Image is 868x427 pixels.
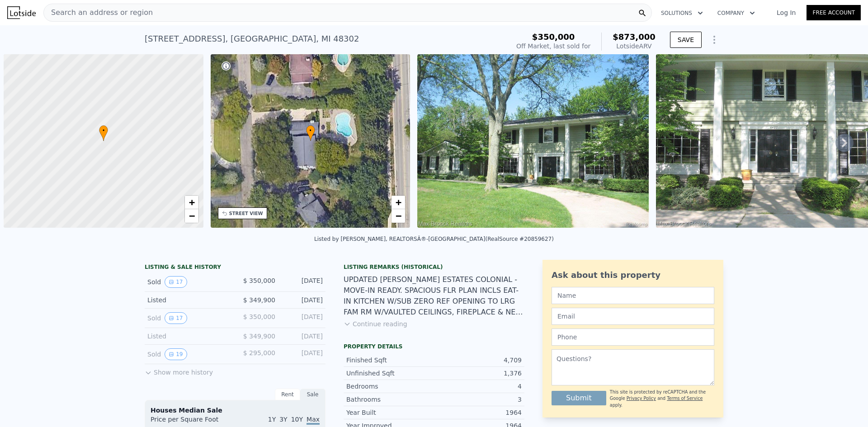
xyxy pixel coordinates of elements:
span: $ 350,000 [243,313,275,320]
span: • [99,127,108,135]
span: Max [307,416,320,425]
button: View historical data [165,276,187,288]
button: Continue reading [344,319,407,328]
button: Solutions [654,5,710,21]
span: $ 349,900 [243,296,275,304]
span: + [189,197,194,208]
input: Email [552,308,714,325]
div: Finished Sqft [346,356,434,365]
div: STREET VIEW [229,210,263,217]
div: 4,709 [434,356,522,365]
a: Free Account [807,5,861,20]
div: Sold [147,312,228,324]
div: Listing Remarks (Historical) [344,263,524,271]
div: Lotside ARV [613,42,656,51]
a: Privacy Policy [627,396,656,401]
button: View historical data [165,348,187,360]
div: [DATE] [283,296,323,305]
div: LISTING & SALE HISTORY [145,263,325,272]
a: Log In [766,8,807,17]
a: Zoom in [392,196,405,209]
span: Search an address or region [44,7,153,18]
div: Sale [300,389,325,400]
div: • [99,125,108,141]
span: 3Y [279,416,287,423]
div: • [306,125,315,141]
div: Rent [275,389,300,400]
div: Bedrooms [346,382,434,391]
div: 1,376 [434,369,522,378]
div: [DATE] [283,312,323,324]
div: Listed [147,296,228,305]
div: [DATE] [283,348,323,360]
span: $350,000 [532,32,575,42]
button: Company [710,5,762,21]
img: Lotside [7,6,36,19]
span: 1Y [268,416,276,423]
span: $873,000 [613,32,656,42]
span: • [306,127,315,135]
div: 4 [434,382,522,391]
div: Unfinished Sqft [346,369,434,378]
a: Terms of Service [667,396,703,401]
div: Listed [147,332,228,341]
div: [STREET_ADDRESS] , [GEOGRAPHIC_DATA] , MI 48302 [145,33,359,45]
span: + [396,197,401,208]
span: 10Y [291,416,303,423]
img: Sale: 143442031 Parcel: 58680050 [417,54,649,228]
div: [DATE] [283,332,323,341]
div: Property details [344,343,524,350]
a: Zoom out [185,209,198,223]
div: Off Market, last sold for [516,42,590,51]
div: Ask about this property [552,269,714,282]
span: − [396,210,401,221]
div: 1964 [434,408,522,417]
div: [DATE] [283,276,323,288]
a: Zoom out [392,209,405,223]
input: Phone [552,328,714,346]
div: UPDATED [PERSON_NAME] ESTATES COLONIAL - MOVE-IN READY. SPACIOUS FLR PLAN INCLS EAT-IN KITCHEN W/... [344,274,524,318]
button: SAVE [670,32,702,48]
div: 3 [434,395,522,404]
span: − [189,210,194,221]
div: Sold [147,276,228,288]
div: This site is protected by reCAPTCHA and the Google and apply. [610,389,714,408]
a: Zoom in [185,196,198,209]
div: Bathrooms [346,395,434,404]
input: Name [552,287,714,304]
span: $ 350,000 [243,277,275,284]
span: $ 349,900 [243,333,275,340]
span: $ 295,000 [243,349,275,357]
button: Submit [552,391,606,405]
div: Year Built [346,408,434,417]
div: Listed by [PERSON_NAME], REALTORSÂ®-[GEOGRAPHIC_DATA] (RealSource #20859627) [314,236,554,242]
button: View historical data [165,312,187,324]
button: Show Options [705,31,723,49]
div: Sold [147,348,228,360]
button: Show more history [145,364,213,377]
div: Houses Median Sale [151,406,320,415]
